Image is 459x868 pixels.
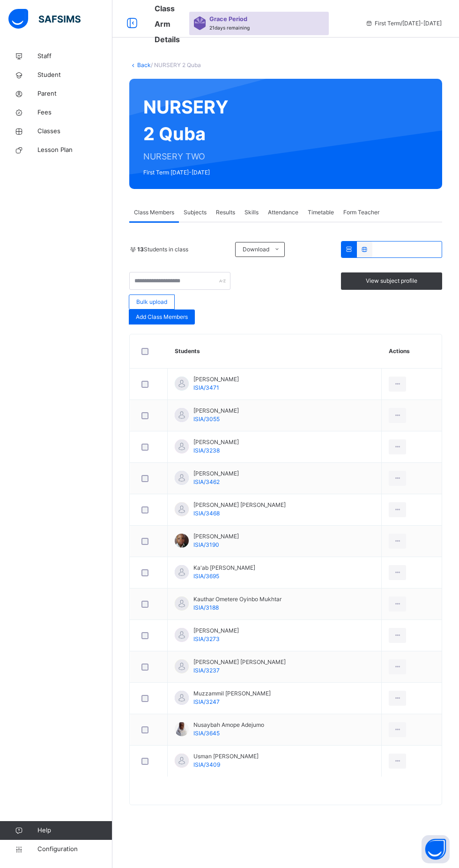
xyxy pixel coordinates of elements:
[193,689,271,698] span: Muzzammil [PERSON_NAME]
[193,667,220,674] span: ISIA/3237
[193,501,286,509] span: [PERSON_NAME] [PERSON_NAME]
[37,845,112,854] span: Configuration
[193,626,239,635] span: [PERSON_NAME]
[268,208,298,217] span: Attendance
[37,145,112,155] span: Lesson Plan
[243,245,269,254] span: Download
[136,313,188,321] span: Add Class Members
[193,407,239,415] span: [PERSON_NAME]
[193,595,281,604] span: Kauthar Ometere Oyinbo Mukhtar
[308,208,334,217] span: Timetable
[365,19,442,28] span: session/term information
[193,469,239,478] span: [PERSON_NAME]
[37,826,112,835] span: Help
[193,635,220,642] span: ISIA/3273
[216,208,235,217] span: Results
[193,532,239,541] span: [PERSON_NAME]
[37,52,112,61] span: Staff
[151,61,201,68] span: / NURSERY 2 Quba
[184,208,207,217] span: Subjects
[193,698,220,705] span: ISIA/3247
[193,510,220,517] span: ISIA/3468
[422,835,450,863] button: Open asap
[193,438,239,446] span: [PERSON_NAME]
[8,9,81,29] img: safsims
[193,573,219,580] span: ISIA/3695
[343,208,379,217] span: Form Teacher
[136,298,167,306] span: Bulk upload
[209,15,247,23] span: Grace Period
[37,108,112,117] span: Fees
[194,16,206,30] img: sticker-purple.71386a28dfed39d6af7621340158ba97.svg
[37,89,112,98] span: Parent
[37,70,112,80] span: Student
[193,761,220,768] span: ISIA/3409
[193,541,219,548] span: ISIA/3190
[244,208,259,217] span: Skills
[193,564,255,572] span: Ka'ab [PERSON_NAME]
[134,208,174,217] span: Class Members
[366,277,417,285] span: View subject profile
[155,4,180,44] span: Class Arm Details
[143,168,229,177] span: First Term [DATE]-[DATE]
[137,245,188,254] span: Students in class
[193,478,220,485] span: ISIA/3462
[193,752,259,761] span: Usman [PERSON_NAME]
[168,334,382,369] th: Students
[193,604,219,611] span: ISIA/3188
[382,334,442,369] th: Actions
[193,384,219,391] span: ISIA/3471
[193,415,220,423] span: ISIA/3055
[193,730,220,737] span: ISIA/3645
[209,25,250,30] span: 21 days remaining
[193,721,264,729] span: Nusaybah Amope Adejumo
[193,447,220,454] span: ISIA/3238
[137,61,151,68] a: Back
[193,658,286,666] span: [PERSON_NAME] [PERSON_NAME]
[137,246,144,253] b: 13
[193,375,239,384] span: [PERSON_NAME]
[37,127,112,136] span: Classes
